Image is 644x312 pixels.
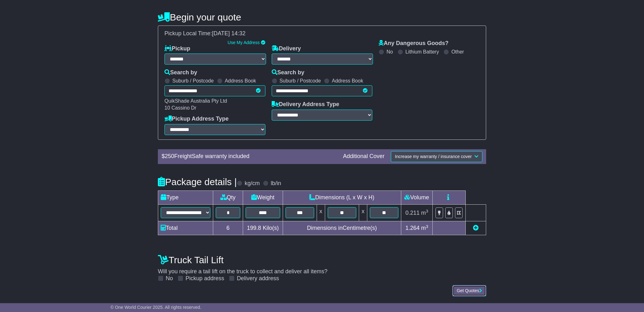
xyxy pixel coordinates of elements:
label: Lithium Battery [405,49,439,55]
label: Any Dangerous Goods? [379,40,448,47]
button: Get Quotes [452,285,486,296]
label: Suburb / Postcode [172,78,214,84]
label: Address Book [332,78,363,84]
span: 250 [165,153,174,159]
a: Add new item [473,225,479,231]
label: Delivery Address Type [272,101,339,108]
span: 0.211 [405,210,419,216]
div: Pickup Local Time: [161,30,483,37]
span: 1.264 [405,225,419,231]
td: Volume [401,190,432,204]
span: m [421,225,428,231]
td: Total [158,221,213,235]
div: Additional Cover [340,153,388,160]
label: No [386,49,393,55]
label: Search by [164,69,197,76]
label: Suburb / Postcode [280,78,321,84]
h4: Truck Tail Lift [158,255,486,265]
label: Other [451,49,464,55]
label: Search by [272,69,304,76]
label: Delivery [272,45,301,52]
sup: 3 [426,224,428,229]
span: QuikShade Australia Pty Ltd [164,98,227,104]
label: lb/in [271,180,281,187]
td: Kilo(s) [243,221,283,235]
div: $ FreightSafe warranty included [158,153,340,160]
span: m [421,210,428,216]
td: x [359,204,367,221]
td: Dimensions in Centimetre(s) [283,221,401,235]
td: 6 [213,221,243,235]
label: kg/cm [245,180,260,187]
label: No [166,275,173,282]
sup: 3 [426,209,428,213]
h4: Begin your quote [158,12,486,22]
label: Pickup Address Type [164,116,229,122]
label: Pickup address [186,275,224,282]
button: Increase my warranty / insurance cover [391,151,482,162]
label: Pickup [164,45,190,52]
span: 10 Cassino Dr [164,105,196,111]
td: Weight [243,190,283,204]
a: Use My Address [228,40,260,45]
div: Will you require a tail lift on the truck to collect and deliver all items? [155,251,489,282]
td: Dimensions (L x W x H) [283,190,401,204]
span: Increase my warranty / insurance cover [395,154,472,159]
label: Delivery address [237,275,279,282]
span: 199.8 [247,225,261,231]
span: [DATE] 14:32 [212,30,246,37]
td: Qty [213,190,243,204]
td: x [317,204,325,221]
td: Type [158,190,213,204]
span: © One World Courier 2025. All rights reserved. [110,305,201,310]
label: Address Book [225,78,256,84]
h4: Package details | [158,177,237,187]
